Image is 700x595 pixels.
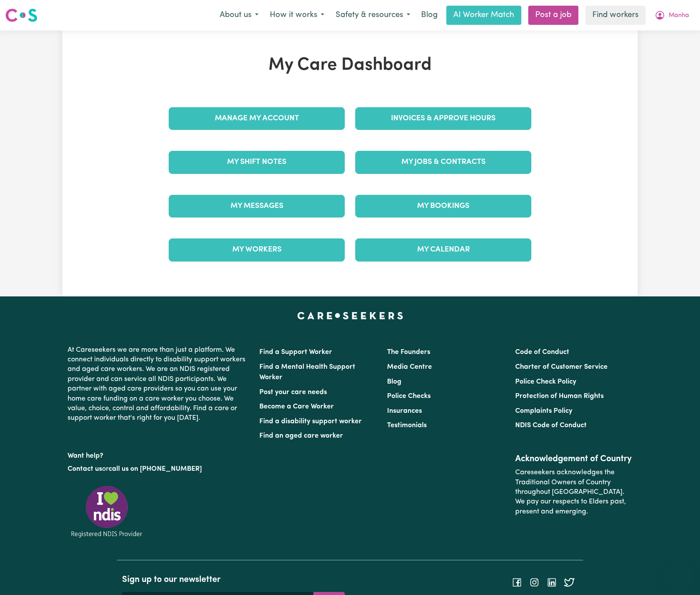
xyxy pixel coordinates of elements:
a: Find a Mental Health Support Worker [259,364,355,381]
p: Want help? [68,448,249,461]
h1: My Care Dashboard [163,55,537,76]
a: AI Worker Match [446,6,521,25]
a: Invoices & Approve Hours [355,107,531,130]
iframe: Button to launch messaging window [665,560,693,588]
a: Follow Careseekers on Facebook [512,578,522,585]
a: Charter of Customer Service [515,364,608,371]
a: Find an aged care worker [259,432,343,439]
a: Testimonials [387,422,427,429]
a: Manage My Account [169,107,345,130]
a: Post your care needs [259,389,327,396]
a: Become a Care Worker [259,403,334,410]
a: Blog [387,378,401,385]
a: Follow Careseekers on Twitter [564,578,574,585]
a: Post a job [528,6,578,25]
a: Blog [416,6,443,25]
h2: Acknowledgement of Country [515,454,632,464]
button: My Account [649,6,695,24]
a: Police Checks [387,393,431,400]
a: NDIS Code of Conduct [515,422,587,429]
img: Registered NDIS provider [68,484,146,539]
a: call us on [PHONE_NUMBER] [109,466,202,473]
a: Media Centre [387,364,432,371]
span: Manha [669,11,689,20]
a: Code of Conduct [515,349,569,356]
a: Follow Careseekers on LinkedIn [547,578,557,585]
a: My Bookings [355,195,531,218]
a: Careseekers home page [297,312,403,319]
a: My Messages [169,195,345,218]
a: The Founders [387,349,430,356]
h2: Sign up to our newsletter [122,575,345,585]
a: My Workers [169,238,345,261]
a: Insurances [387,408,422,415]
a: Careseekers logo [5,5,37,25]
a: Contact us [68,466,102,473]
a: Find workers [585,6,646,25]
a: Police Check Policy [515,378,576,385]
p: or [68,461,249,477]
a: Complaints Policy [515,408,572,415]
a: Find a disability support worker [259,418,362,425]
img: Careseekers logo [5,7,37,23]
button: About us [214,6,264,24]
a: My Shift Notes [169,151,345,173]
a: Find a Support Worker [259,349,332,356]
button: How it works [264,6,330,24]
p: Careseekers acknowledges the Traditional Owners of Country throughout [GEOGRAPHIC_DATA]. We pay o... [515,464,632,520]
a: My Jobs & Contracts [355,151,531,173]
a: Follow Careseekers on Instagram [529,578,540,585]
a: Protection of Human Rights [515,393,604,400]
a: My Calendar [355,238,531,261]
button: Safety & resources [330,6,416,24]
p: At Careseekers we are more than just a platform. We connect individuals directly to disability su... [68,342,249,427]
